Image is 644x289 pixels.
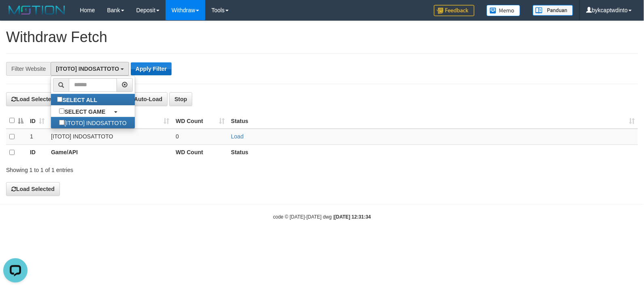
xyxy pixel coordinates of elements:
th: Game/API: activate to sort column ascending [48,113,172,129]
a: SELECT GAME [51,106,134,117]
button: Apply Filter [131,62,172,75]
input: SELECT ALL [57,97,62,102]
button: Stop [169,92,192,106]
small: code © [DATE]-[DATE] dwg | [273,214,371,220]
th: ID: activate to sort column ascending [27,113,48,129]
button: Load Selected [6,92,60,106]
input: [ITOTO] INDOSATTOTO [59,120,64,125]
label: [ITOTO] INDOSATTOTO [51,117,134,128]
td: [ITOTO] INDOSATTOTO [48,129,172,144]
img: panduan.png [533,5,573,16]
button: Open LiveChat chat widget [3,3,28,28]
strong: [DATE] 12:31:34 [334,214,371,220]
th: WD Count [172,144,228,160]
a: Load [231,133,244,140]
th: WD Count: activate to sort column ascending [172,113,228,129]
img: MOTION_logo.png [6,4,68,16]
label: SELECT ALL [51,94,105,105]
div: Showing 1 to 1 of 1 entries [6,163,262,174]
b: SELECT GAME [64,108,105,115]
button: Load Selected [6,182,60,196]
button: Run Auto-Load [112,92,168,106]
input: SELECT GAME [59,108,64,114]
span: 0 [176,133,179,140]
th: Status [228,144,638,160]
span: [ITOTO] INDOSATTOTO [56,66,119,72]
img: Button%20Memo.svg [487,5,521,16]
th: ID [27,144,48,160]
h1: Withdraw Fetch [6,29,638,45]
th: Status: activate to sort column ascending [228,113,638,129]
button: [ITOTO] INDOSATTOTO [51,62,129,76]
img: Feedback.jpg [434,5,474,16]
th: Game/API [48,144,172,160]
td: 1 [27,129,48,144]
div: Filter Website [6,62,51,76]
